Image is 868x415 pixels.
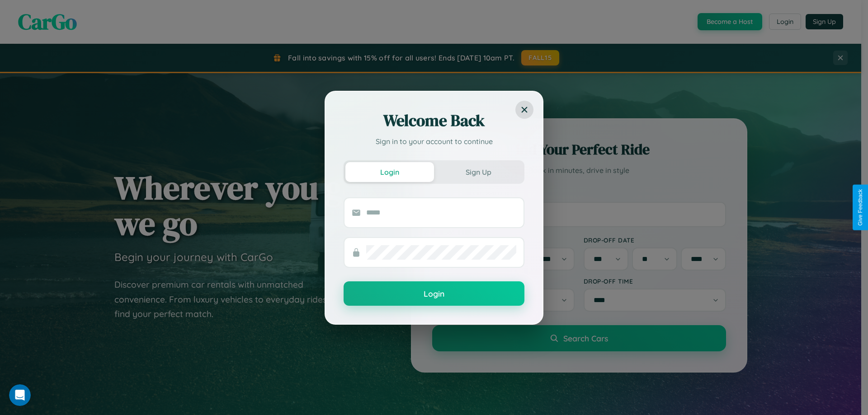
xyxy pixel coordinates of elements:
[344,281,524,306] button: Login
[345,162,434,182] button: Login
[344,110,524,131] h2: Welcome Back
[857,189,863,226] div: Give Feedback
[434,162,523,182] button: Sign Up
[9,384,31,406] iframe: Intercom live chat
[344,136,524,147] p: Sign in to your account to continue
